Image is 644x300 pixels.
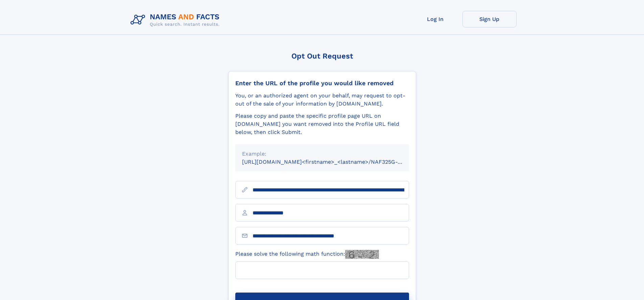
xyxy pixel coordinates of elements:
[235,250,379,259] label: Please solve the following math function:
[128,11,225,29] img: Logo Names and Facts
[242,159,422,165] small: [URL][DOMAIN_NAME]<firstname>_<lastname>/NAF325G-xxxxxxxx
[235,112,409,136] div: Please copy and paste the specific profile page URL on [DOMAIN_NAME] you want removed into the Pr...
[408,11,462,27] a: Log In
[228,52,416,60] div: Opt Out Request
[235,79,409,87] div: Enter the URL of the profile you would like removed
[235,92,409,108] div: You, or an authorized agent on your behalf, may request to opt-out of the sale of your informatio...
[462,11,517,27] a: Sign Up
[242,150,402,158] div: Example:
